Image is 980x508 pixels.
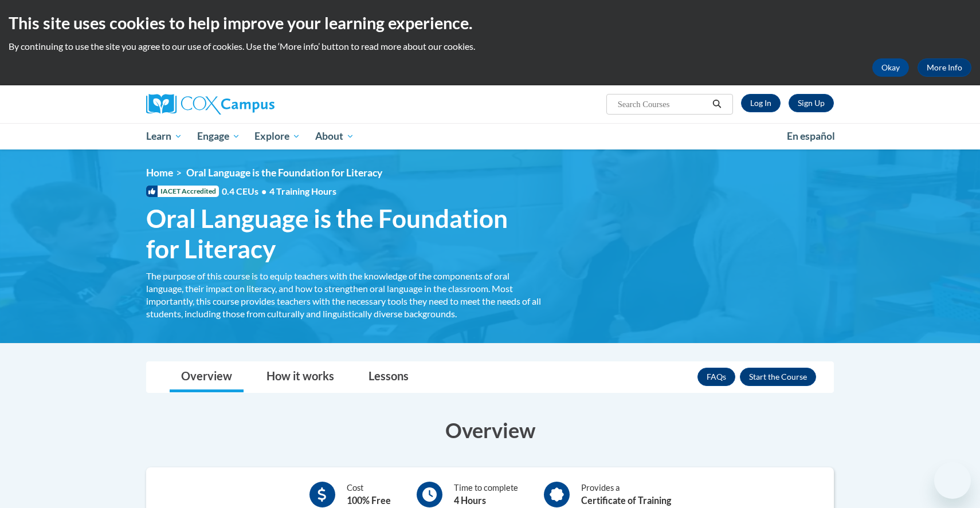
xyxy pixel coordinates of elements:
a: Log In [741,94,781,112]
a: Home [146,167,173,179]
div: Main menu [129,123,851,149]
a: FAQs [697,368,735,386]
button: Okay [872,58,909,77]
span: 0.4 CEUs [222,185,336,198]
b: 4 Hours [454,495,486,506]
span: Oral Language is the Foundation for Literacy [146,203,542,264]
span: Engage [197,129,240,143]
a: Register [789,94,834,112]
b: Certificate of Training [581,495,671,506]
a: En español [779,124,842,148]
img: Cox Campus [146,94,275,115]
span: En español [787,130,835,142]
h3: Overview [146,416,834,444]
div: Provides a [581,482,671,507]
span: • [261,186,266,196]
b: 100% Free [347,495,391,506]
span: Explore [254,129,300,143]
button: Search [708,97,726,111]
span: Oral Language is the Foundation for Literacy [186,167,382,179]
div: Time to complete [454,482,518,507]
div: The purpose of this course is to equip teachers with the knowledge of the components of oral lang... [146,270,542,320]
a: Lessons [357,362,420,392]
a: How it works [255,362,346,392]
a: Engage [190,123,248,149]
a: Learn [139,123,190,149]
h2: This site uses cookies to help improve your learning experience. [9,11,971,34]
a: About [308,123,362,149]
span: IACET Accredited [146,186,219,197]
a: More Info [918,58,971,77]
button: Enroll [740,368,816,386]
span: 4 Training Hours [269,186,336,196]
p: By continuing to use the site you agree to our use of cookies. Use the ‘More info’ button to read... [9,40,971,53]
span: About [315,129,354,143]
a: Overview [170,362,244,392]
iframe: Button to launch messaging window [934,462,971,499]
div: Cost [347,482,391,507]
a: Explore [247,123,308,149]
a: Cox Campus [146,94,364,115]
span: Learn [146,129,182,143]
input: Search Courses [617,97,708,111]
